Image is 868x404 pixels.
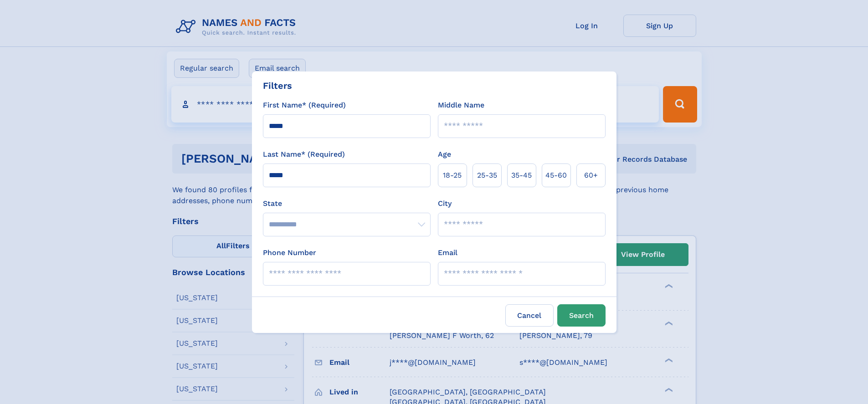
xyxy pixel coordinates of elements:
[263,149,345,160] label: Last Name* (Required)
[263,198,431,209] label: State
[477,170,497,181] span: 25‑35
[438,100,484,111] label: Middle Name
[263,247,316,258] label: Phone Number
[545,170,567,181] span: 45‑60
[438,198,452,209] label: City
[263,79,292,92] div: Filters
[438,247,457,258] label: Email
[505,304,554,327] label: Cancel
[443,170,462,181] span: 18‑25
[584,170,598,181] span: 60+
[263,100,346,111] label: First Name* (Required)
[511,170,532,181] span: 35‑45
[557,304,606,327] button: Search
[438,149,451,160] label: Age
